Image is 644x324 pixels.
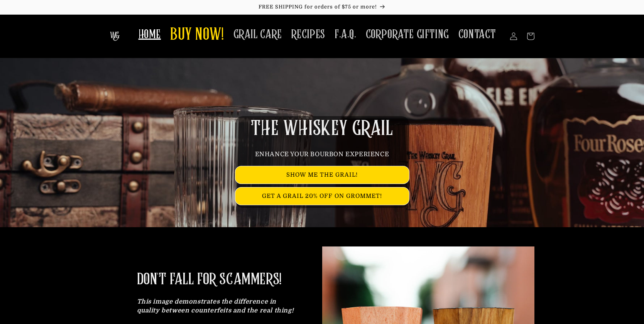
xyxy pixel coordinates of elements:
a: CONTACT [454,22,501,47]
a: F.A.Q. [330,22,361,47]
span: ENHANCE YOUR BOURBON EXPERIENCE [255,151,389,158]
span: GRAIL CARE [233,27,282,42]
a: BUY NOW! [166,20,229,51]
span: HOME [139,27,161,42]
span: RECIPES [291,27,325,42]
strong: This image demonstrates the difference in quality between counterfeits and the real thing! [137,298,294,314]
span: CONTACT [458,27,496,42]
span: BUY NOW! [170,25,224,46]
span: CORPORATE GIFTING [366,27,449,42]
h2: DON'T FALL FOR SCAMMERS! [137,270,282,290]
a: GET A GRAIL 20% OFF ON GROMMET! [235,187,409,205]
span: THE WHISKEY GRAIL [251,119,393,139]
img: The Whiskey Grail [110,32,120,41]
a: RECIPES [287,22,330,47]
a: GRAIL CARE [229,22,287,47]
a: SHOW ME THE GRAIL! [235,166,409,184]
span: F.A.Q. [335,27,357,42]
a: CORPORATE GIFTING [361,22,454,47]
p: FREE SHIPPING for orders of $75 or more! [8,4,636,10]
a: HOME [134,22,166,47]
